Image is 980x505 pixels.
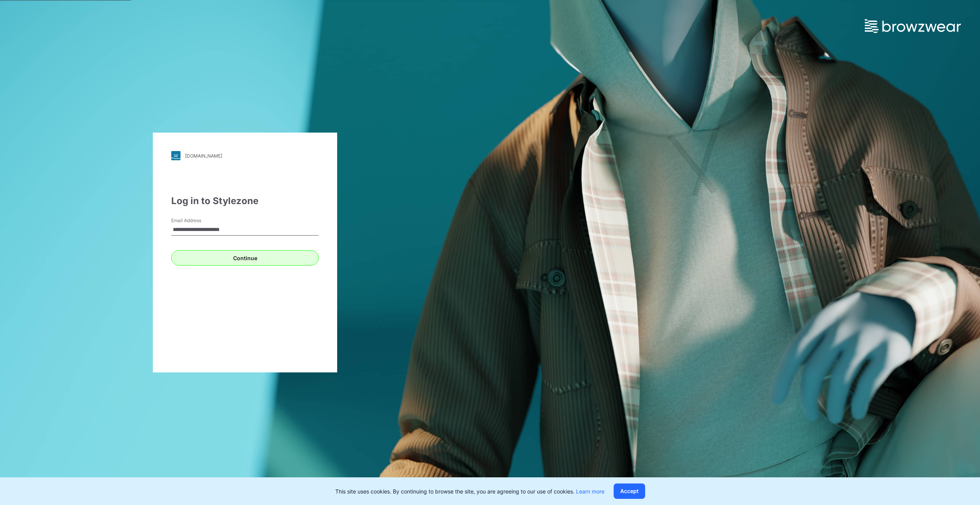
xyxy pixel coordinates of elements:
[171,194,319,208] div: Log in to Stylezone
[171,151,319,160] a: [DOMAIN_NAME]
[335,487,604,495] p: This site uses cookies. By continuing to browse the site, you are agreeing to our use of cookies.
[171,250,319,266] button: Continue
[865,19,961,33] img: browzwear-logo.e42bd6dac1945053ebaf764b6aa21510.svg
[614,483,645,499] button: Accept
[185,153,222,159] div: [DOMAIN_NAME]
[171,151,180,160] img: stylezone-logo.562084cfcfab977791bfbf7441f1a819.svg
[171,217,225,224] label: Email Address
[576,488,604,495] a: Learn more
